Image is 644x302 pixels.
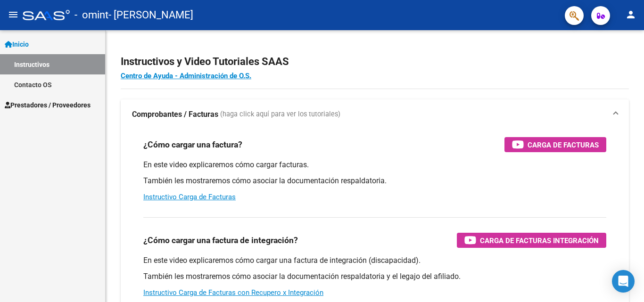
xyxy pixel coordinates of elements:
[625,9,636,20] mat-icon: person
[5,39,29,49] span: Inicio
[612,270,635,293] div: Open Intercom Messenger
[5,100,91,110] span: Prestadores / Proveedores
[143,193,236,201] a: Instructivo Carga de Facturas
[132,109,218,120] strong: Comprobantes / Facturas
[108,5,193,25] span: - [PERSON_NAME]
[8,9,19,20] mat-icon: menu
[121,72,251,80] a: Centro de Ayuda - Administración de O.S.
[121,99,629,130] mat-expansion-panel-header: Comprobantes / Facturas (haga click aquí para ver los tutoriales)
[143,255,606,266] p: En este video explicaremos cómo cargar una factura de integración (discapacidad).
[143,160,606,170] p: En este video explicaremos cómo cargar facturas.
[504,137,606,152] button: Carga de Facturas
[220,109,340,120] span: (haga click aquí para ver los tutoriales)
[74,5,108,25] span: - omint
[528,139,599,151] span: Carga de Facturas
[143,234,298,247] h3: ¿Cómo cargar una factura de integración?
[143,138,242,151] h3: ¿Cómo cargar una factura?
[457,233,606,248] button: Carga de Facturas Integración
[143,288,323,297] a: Instructivo Carga de Facturas con Recupero x Integración
[143,271,606,282] p: También les mostraremos cómo asociar la documentación respaldatoria y el legajo del afiliado.
[143,176,606,186] p: También les mostraremos cómo asociar la documentación respaldatoria.
[121,53,629,71] h2: Instructivos y Video Tutoriales SAAS
[480,235,599,246] span: Carga de Facturas Integración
